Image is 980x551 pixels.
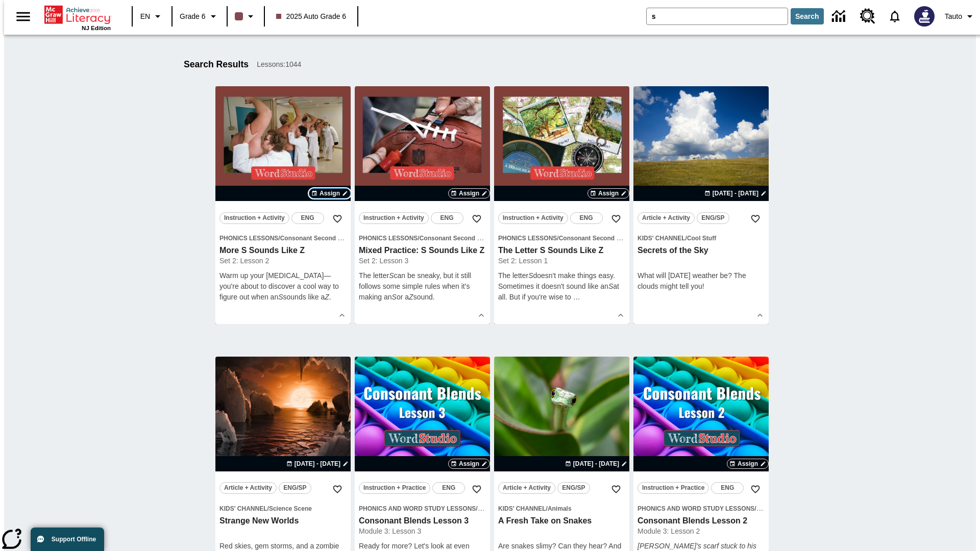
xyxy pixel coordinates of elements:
span: Assign [738,459,758,468]
button: Add to Favorites [328,210,347,228]
span: Topic: Phonics Lessons/Consonant Second Sounds [359,233,486,243]
button: Assign Choose Dates [448,188,490,198]
a: Home [44,5,111,25]
h3: Consonant Blends Lesson 3 [359,516,486,527]
span: Instruction + Practice [363,483,426,493]
span: Consonant Second Sounds [280,235,360,242]
button: Instruction + Activity [498,212,568,224]
button: Language: EN, Select a language [136,7,168,26]
button: Open side menu [8,2,38,32]
em: S [392,293,397,301]
span: ENG/SP [701,213,724,223]
span: / [278,235,280,242]
span: Topic: Kids' Channel/Cool Stuff [638,233,765,243]
button: Article + Activity [638,212,695,224]
span: Instruction + Practice [642,483,704,493]
button: Profile/Settings [941,7,980,26]
span: / [754,504,763,512]
span: Kids' Channel [498,505,546,512]
button: Show Details [334,308,350,323]
h3: Consonant Blends Lesson 2 [638,516,765,527]
span: Phonics Lessons [359,235,418,242]
span: Assign [459,189,479,198]
h3: More S Sounds Like Z [219,245,347,256]
em: Z [409,293,413,301]
em: Z [325,293,329,301]
button: Show Details [752,308,768,323]
em: S [608,282,613,290]
button: ENG [432,482,465,494]
span: Support Offline [52,536,96,543]
span: / [476,504,484,512]
div: lesson details [494,86,629,324]
button: Show Details [613,308,628,323]
span: Grade 6 [180,11,206,22]
span: Cool Stuff [687,235,716,242]
span: Topic: Phonics Lessons/Consonant Second Sounds [219,233,347,243]
button: Add to Favorites [607,480,625,498]
button: Show Details [474,308,489,323]
button: ENG [291,212,324,224]
span: NJ Edition [82,25,111,31]
div: Home [44,4,111,31]
button: Article + Activity [498,482,555,494]
span: [DATE] - [DATE] [713,189,758,198]
h3: Strange New Worlds [219,516,347,527]
span: Topic: Phonics Lessons/Consonant Second Sounds [498,233,625,243]
span: ENG [301,213,314,223]
button: Aug 26 - Aug 26 Choose Dates [563,459,629,468]
span: ENG/SP [562,483,585,493]
span: ENG [442,483,455,493]
button: Add to Favorites [746,210,765,228]
span: Consonant Second Sounds [559,235,639,242]
button: Assign Choose Dates [309,188,351,198]
span: Topic: Phonics and Word Study Lessons/Consonant Blends [359,503,486,514]
span: [DATE] - [DATE] [295,459,340,468]
button: ENG [431,212,463,224]
img: Avatar [914,6,935,27]
p: The letter doesn't make things easy. Sometimes it doesn't sound like an at all. But if you're wis... [498,270,625,303]
span: Kids' Channel [219,505,267,512]
button: Grade: Grade 6, Select a grade [176,7,224,26]
span: Consonant Blends [478,505,532,512]
button: Instruction + Activity [359,212,429,224]
span: Article + Activity [224,483,272,493]
button: Add to Favorites [468,480,486,498]
span: Lessons : 1044 [257,59,301,70]
button: Add to Favorites [468,210,486,228]
div: lesson details [633,86,769,324]
span: Consonant Blends [756,505,811,512]
button: Instruction + Practice [638,482,709,494]
button: Aug 22 - Aug 22 Choose Dates [702,189,769,198]
button: Instruction + Practice [359,482,430,494]
button: Instruction + Activity [219,212,289,224]
span: Phonics and Word Study Lessons [359,505,476,512]
div: lesson details [355,86,490,324]
button: Add to Favorites [328,480,347,498]
a: Data Center [826,3,854,31]
button: Assign Choose Dates [448,459,490,469]
span: / [418,235,419,242]
button: ENG/SP [697,212,729,224]
span: Assign [598,189,619,198]
span: Phonics and Word Study Lessons [638,505,754,512]
span: Instruction + Activity [224,213,285,223]
span: … [573,293,580,301]
span: Consonant Second Sounds [420,235,500,242]
h1: Search Results [184,59,249,70]
span: Phonics Lessons [219,235,278,242]
button: ENG [570,212,603,224]
span: Topic: Phonics and Word Study Lessons/Consonant Blends [638,503,765,514]
span: Topic: Kids' Channel/Animals [498,503,625,514]
span: / [546,505,548,512]
div: lesson details [215,86,351,324]
button: Search [791,8,824,24]
button: ENG [711,482,744,494]
span: Animals [548,505,572,512]
span: ENG/SP [283,483,306,493]
span: Topic: Kids' Channel/Science Scene [219,503,347,514]
button: Assign Choose Dates [587,188,629,198]
span: 2025 Auto Grade 6 [276,11,347,22]
span: Instruction + Activity [363,213,424,223]
span: ENG [721,483,734,493]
